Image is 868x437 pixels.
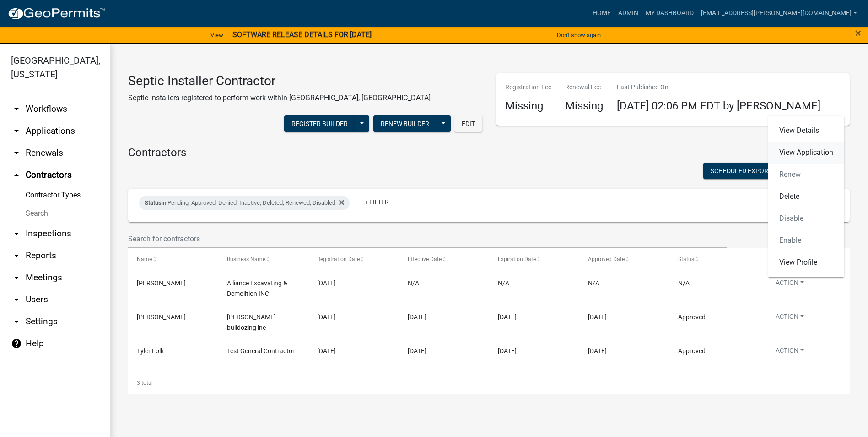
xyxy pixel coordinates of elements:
button: Register Builder [284,115,355,132]
span: [DATE] 02:06 PM EDT by [PERSON_NAME] [617,99,820,112]
a: Delete [768,186,844,208]
button: Action [768,278,811,291]
span: N/A [678,279,690,287]
button: Renew Builder [373,115,437,132]
a: View Application [768,142,844,164]
datatable-header-cell: Expiration Date [489,248,579,270]
span: casey stephens [137,313,186,321]
datatable-header-cell: Name [128,248,218,270]
span: Status [145,199,162,206]
h4: Missing [505,99,551,113]
span: Brock Smith [137,279,186,287]
a: Home [589,5,615,22]
span: N/A [588,279,599,287]
input: Search for contractors [128,229,727,248]
i: arrow_drop_down [11,250,22,261]
p: Septic installers registered to perform work within [GEOGRAPHIC_DATA], [GEOGRAPHIC_DATA] [128,93,431,104]
span: N/A [408,279,419,287]
span: 10/06/2025 [317,279,336,287]
a: Admin [615,5,642,22]
button: Action [768,346,811,359]
span: Business Name [227,256,265,262]
a: View Details [768,120,844,142]
span: Effective Date [408,256,442,262]
strong: SOFTWARE RELEASE DETAILS FOR [DATE] [232,30,372,39]
span: Status [678,256,694,262]
h4: Contractors [128,146,850,159]
span: 10/07/2025 [408,313,426,321]
button: Edit [454,115,482,132]
span: Tyler Folk [137,347,164,355]
button: Don't show again [553,27,604,43]
span: 10/06/2025 [317,313,336,321]
button: Action [768,312,811,325]
span: Approved Date [588,256,625,262]
span: × [855,27,861,39]
span: Name [137,256,152,262]
i: arrow_drop_down [11,316,22,327]
datatable-header-cell: Business Name [218,248,308,270]
span: Approved [678,347,706,355]
span: 05/21/2025 [588,347,607,355]
span: 05/21/2025 [408,347,426,355]
i: arrow_drop_down [11,126,22,137]
datatable-header-cell: Registration Date [308,248,399,270]
span: 10/07/2025 [588,313,607,321]
h4: Missing [565,99,603,113]
datatable-header-cell: Approved Date [579,248,669,270]
span: 02/28/2026 [498,347,517,355]
div: in Pending, Approved, Denied, Inactive, Deleted, Renewed, Disabled [139,196,350,210]
a: View Profile [768,251,844,273]
i: arrow_drop_up [11,169,22,180]
p: Renewal Fee [565,82,603,92]
span: 12/31/2025 [498,313,517,321]
span: N/A [498,279,509,287]
i: arrow_drop_down [11,104,22,115]
i: arrow_drop_down [11,294,22,305]
span: Alliance Excavating & Demolition INC. [227,279,287,297]
button: Scheduled Exports [703,163,788,179]
span: Test General Contractor [227,347,295,355]
a: My Dashboard [642,5,697,22]
datatable-header-cell: Actions [760,248,850,270]
p: Last Published On [617,82,820,92]
datatable-header-cell: Status [669,248,760,270]
a: + Filter [357,194,396,210]
span: 05/21/2025 [317,347,336,355]
a: View [207,27,227,43]
i: help [11,338,22,349]
span: Stephens bulldozing inc [227,313,276,331]
i: arrow_drop_down [11,228,22,239]
span: Approved [678,313,706,321]
button: Close [855,27,861,38]
datatable-header-cell: Effective Date [399,248,489,270]
i: arrow_drop_down [11,147,22,158]
span: Registration Date [317,256,360,262]
p: Registration Fee [505,82,551,92]
a: [EMAIL_ADDRESS][PERSON_NAME][DOMAIN_NAME] [697,5,861,22]
div: 3 total [128,371,850,394]
div: Action [768,116,844,277]
h3: Septic Installer Contractor [128,73,431,89]
span: Expiration Date [498,256,536,262]
i: arrow_drop_down [11,272,22,283]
